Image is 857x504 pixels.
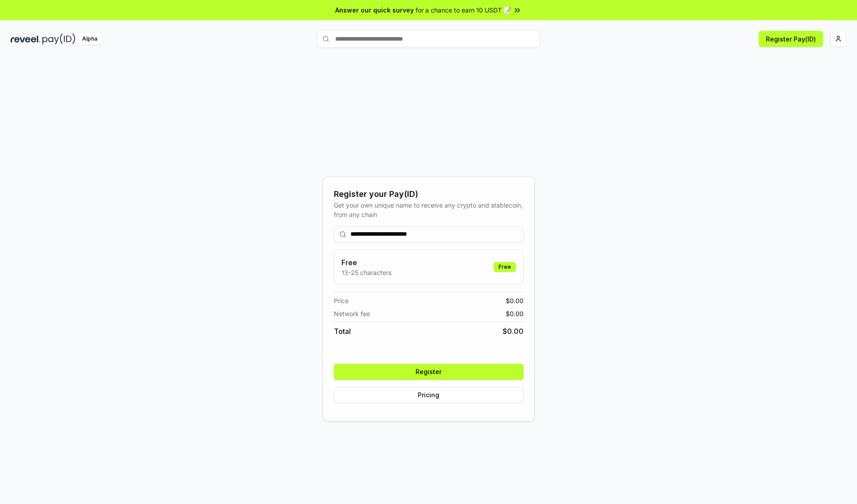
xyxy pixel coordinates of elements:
[416,5,511,15] span: for a chance to earn 10 USDT 📝
[506,309,524,318] span: $ 0.00
[334,387,524,403] button: Pricing
[334,188,524,200] div: Register your Pay(ID)
[77,33,102,45] div: Alpha
[334,364,524,380] button: Register
[11,33,41,45] img: reveel_dark
[334,326,351,337] span: Total
[341,268,391,277] p: 13-25 characters
[759,31,823,47] button: Register Pay(ID)
[503,326,524,337] span: $ 0.00
[341,257,391,268] h3: Free
[42,33,75,45] img: pay_id
[334,296,349,305] span: Price
[506,296,524,305] span: $ 0.00
[334,200,524,219] div: Get your own unique name to receive any crypto and stablecoin, from any chain
[494,262,516,272] div: Free
[334,309,370,318] span: Network fee
[335,5,414,15] span: Answer our quick survey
